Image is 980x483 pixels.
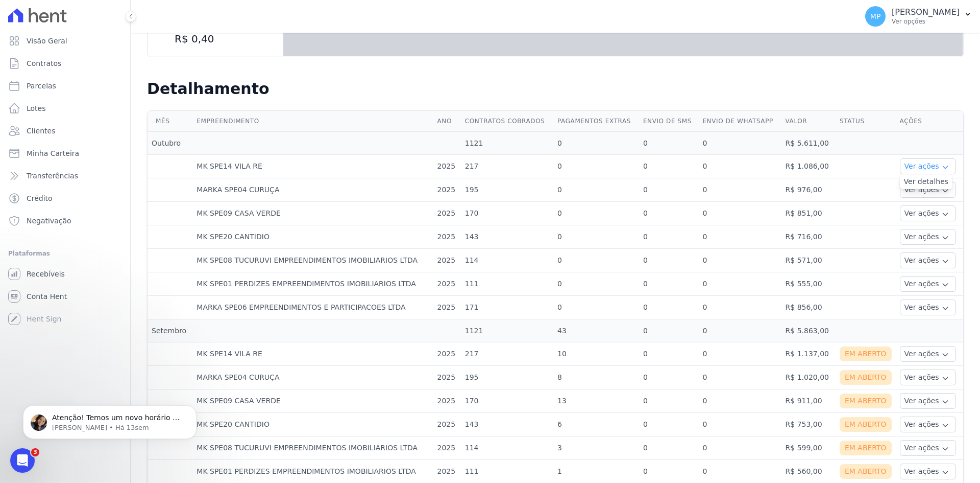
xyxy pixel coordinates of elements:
[698,155,781,178] td: 0
[4,143,126,164] a: Minha Carteira
[553,389,639,413] td: 13
[192,178,433,202] td: MARKA SPE04 CURUÇA
[10,448,35,473] iframe: Intercom live chat
[433,249,461,272] td: 2025
[639,342,699,366] td: 0
[698,202,781,225] td: 0
[4,31,126,51] a: Visão Geral
[192,225,433,249] td: MK SPE20 CANTIDIO
[8,384,212,455] iframe: Intercom notifications mensagem
[781,132,836,155] td: R$ 5.611,00
[461,225,553,249] td: 143
[781,202,836,225] td: R$ 851,00
[781,366,836,389] td: R$ 1.020,00
[461,178,553,202] td: 195
[900,300,956,315] button: Ver ações
[698,225,781,249] td: 0
[461,155,553,178] td: 217
[553,366,639,389] td: 8
[698,249,781,272] td: 0
[158,32,273,46] dd: R$ 0,40
[27,216,71,226] span: Negativação
[698,319,781,342] td: 0
[781,111,836,132] th: Valor
[900,417,956,432] button: Ver ações
[840,464,892,479] div: Em Aberto
[900,252,956,268] button: Ver ações
[192,389,433,413] td: MK SPE09 CASA VERDE
[192,202,433,225] td: MK SPE09 CASA VERDE
[27,148,79,158] span: Minha Carteira
[433,413,461,436] td: 2025
[27,291,67,302] span: Conta Hent
[639,272,699,296] td: 0
[781,436,836,460] td: R$ 599,00
[698,342,781,366] td: 0
[461,436,553,460] td: 114
[433,389,461,413] td: 2025
[639,178,699,202] td: 0
[904,176,949,187] a: Ver detalhes
[840,417,892,432] div: Em Aberto
[553,319,639,342] td: 43
[781,342,836,366] td: R$ 1.137,00
[461,111,553,132] th: Contratos cobrados
[433,178,461,202] td: 2025
[892,7,960,17] p: [PERSON_NAME]
[639,436,699,460] td: 0
[4,211,126,231] a: Negativação
[4,76,126,96] a: Parcelas
[192,249,433,272] td: MK SPE08 TUCURUVI EMPREENDIMENTOS IMOBILIARIOS LTDA
[192,413,433,436] td: MK SPE20 CANTIDIO
[639,132,699,155] td: 0
[781,178,836,202] td: R$ 976,00
[147,80,964,98] h2: Detalhamento
[698,132,781,155] td: 0
[27,126,55,136] span: Clientes
[148,111,192,132] th: Mês
[4,188,126,209] a: Crédito
[639,111,699,132] th: Envio de SMS
[900,158,956,174] button: Ver ações
[192,342,433,366] td: MK SPE14 VILA RE
[840,394,892,408] div: Em Aberto
[27,58,61,68] span: Contratos
[4,286,126,307] a: Conta Hent
[781,272,836,296] td: R$ 555,00
[27,36,67,46] span: Visão Geral
[639,413,699,436] td: 0
[857,2,980,31] button: MP [PERSON_NAME] Ver opções
[433,155,461,178] td: 2025
[781,155,836,178] td: R$ 1.086,00
[553,249,639,272] td: 0
[192,111,433,132] th: Empreendimento
[44,30,175,150] span: Atenção! Temos um novo horário de atendimento 😊 Pensando em melhorar ainda mais a comunicação com...
[433,436,461,460] td: 2025
[553,155,639,178] td: 0
[461,342,553,366] td: 217
[639,249,699,272] td: 0
[900,346,956,362] button: Ver ações
[892,17,960,26] p: Ver opções
[192,272,433,296] td: MK SPE01 PERDIZES EMPREENDIMENTOS IMOBILIARIOS LTDA
[461,132,553,155] td: 1121
[639,366,699,389] td: 0
[27,103,46,113] span: Lotes
[553,111,639,132] th: Pagamentos extras
[553,436,639,460] td: 3
[461,389,553,413] td: 170
[900,464,956,479] button: Ver ações
[44,39,176,49] p: Message from Adriane, sent Há 13sem
[27,269,65,279] span: Recebíveis
[433,225,461,249] td: 2025
[698,178,781,202] td: 0
[192,296,433,319] td: MARKA SPE06 EMPREENDIMENTOS E PARTICIPACOES LTDA
[781,413,836,436] td: R$ 753,00
[781,249,836,272] td: R$ 571,00
[461,272,553,296] td: 111
[553,272,639,296] td: 0
[27,193,53,203] span: Crédito
[148,319,192,342] td: Setembro
[900,370,956,385] button: Ver ações
[192,366,433,389] td: MARKA SPE04 CURUÇA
